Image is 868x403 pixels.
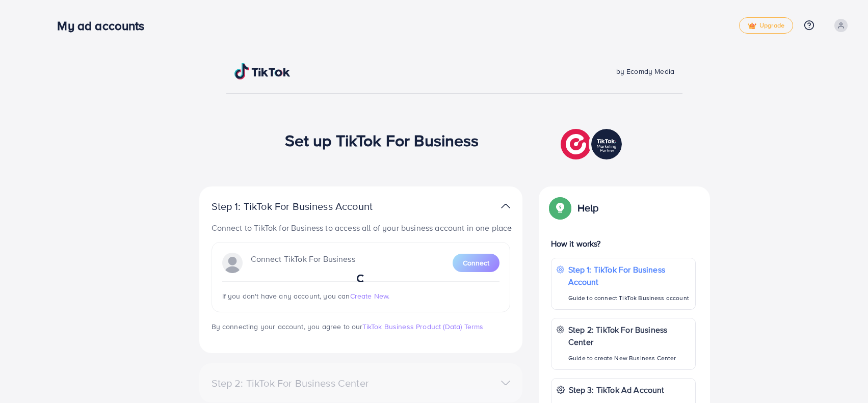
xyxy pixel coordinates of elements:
[501,199,510,213] img: TikTok partner
[551,237,696,250] p: How it works?
[551,199,569,217] img: Popup guide
[568,263,690,288] p: Step 1: TikTok For Business Account
[748,22,756,30] img: tick
[577,202,599,214] p: Help
[561,126,624,162] img: TikTok partner
[739,17,793,34] a: tickUpgrade
[568,292,690,304] p: Guide to connect TikTok Business account
[748,22,784,30] span: Upgrade
[616,66,674,76] span: by Ecomdy Media
[57,18,152,33] h3: My ad accounts
[234,63,291,79] img: TikTok
[568,352,690,364] p: Guide to create New Business Center
[568,324,690,348] p: Step 2: TikTok For Business Center
[212,200,405,212] p: Step 1: TikTok For Business Account
[285,130,479,150] h1: Set up TikTok For Business
[569,384,665,396] p: Step 3: TikTok Ad Account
